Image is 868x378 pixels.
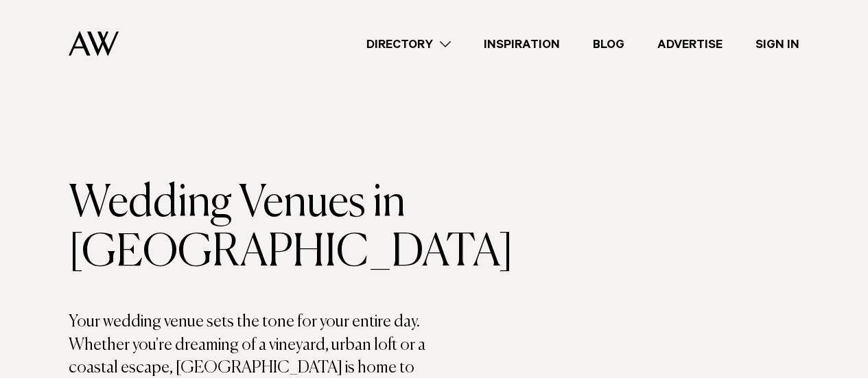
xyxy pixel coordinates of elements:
a: Directory [350,35,467,54]
a: Blog [576,35,641,54]
a: Sign In [739,35,816,54]
a: Inspiration [467,35,576,54]
h1: Wedding Venues in [GEOGRAPHIC_DATA] [69,179,434,278]
a: Advertise [641,35,739,54]
img: Auckland Weddings Logo [69,31,119,56]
